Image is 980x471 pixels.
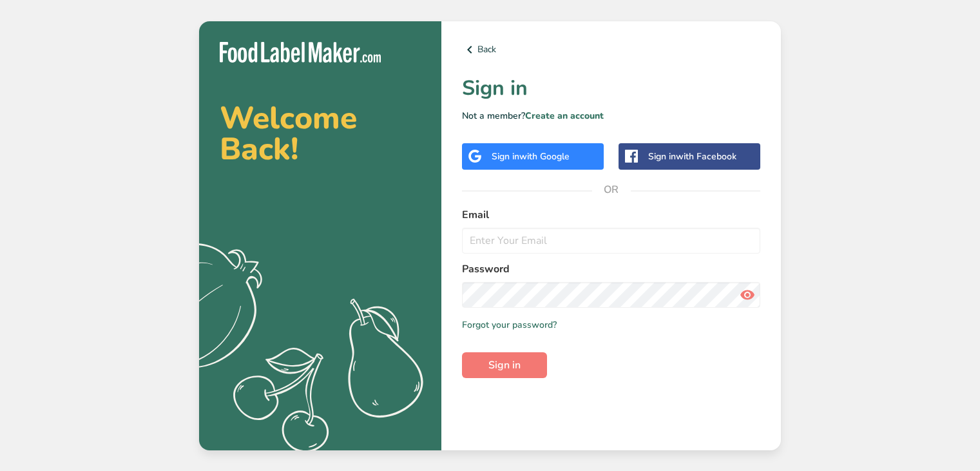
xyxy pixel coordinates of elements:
[220,42,381,63] img: Food Label Maker
[462,73,760,104] h1: Sign in
[676,150,736,163] span: with Facebook
[462,318,557,332] a: Forgot your password?
[462,261,760,277] label: Password
[525,110,604,122] a: Create an account
[488,357,521,373] span: Sign in
[648,150,736,163] div: Sign in
[220,103,421,165] h2: Welcome Back!
[462,42,760,57] a: Back
[492,150,570,163] div: Sign in
[462,109,760,123] p: Not a member?
[592,170,631,209] span: OR
[462,207,760,223] label: Email
[519,150,570,163] span: with Google
[462,228,760,254] input: Enter Your Email
[462,352,547,378] button: Sign in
